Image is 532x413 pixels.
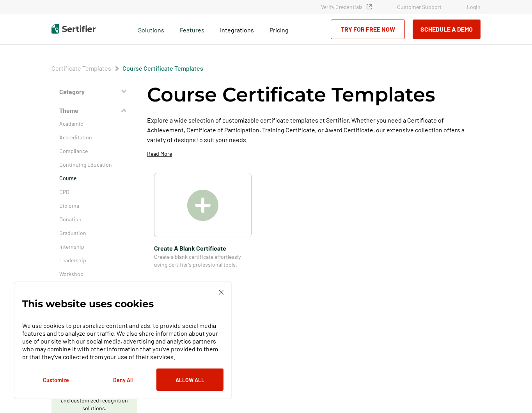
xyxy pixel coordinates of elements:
p: Read More [147,150,172,158]
a: Workshop [59,270,129,278]
a: Pricing [270,24,289,34]
span: Pricing [270,26,289,34]
a: Academic [59,120,129,128]
div: Theme [51,120,137,284]
a: Login [467,4,481,10]
p: We use cookies to personalize content and ads, to provide social media features and to analyze ou... [22,322,223,361]
a: Donation [59,215,129,223]
img: Sertifier | Digital Credentialing Platform [51,24,96,34]
span: Create a blank certificate effortlessly using Sertifier’s professional tools. [154,253,252,269]
button: Deny All [89,368,156,391]
a: Certificate Templates [51,64,111,72]
h1: Course Certificate Templates [147,82,435,107]
a: Continuing Education [59,161,129,169]
a: CPD [59,188,129,196]
a: Accreditation [59,134,129,141]
a: Internship [59,243,129,251]
button: Schedule a Demo [413,20,481,39]
span: Integrations [220,26,254,34]
a: Customer Support [397,4,442,10]
a: Diploma [59,202,129,210]
a: Course [59,174,129,182]
span: Features [180,24,204,34]
a: Compliance [59,147,129,155]
img: Create A Blank Certificate [187,190,218,221]
a: Try for Free Now [331,20,405,39]
a: Verify Credentials [321,4,372,10]
p: This website uses cookies [22,300,154,308]
a: Integrations [220,24,254,34]
span: Solutions [138,24,164,34]
span: Create A Blank Certificate [154,243,252,253]
div: Breadcrumb [51,64,203,72]
button: Category [51,82,137,101]
img: Verified [367,4,372,9]
img: Cookie Popup Close [219,290,223,295]
p: Explore a wide selection of customizable certificate templates at Sertifier. Whether you need a C... [147,115,481,144]
a: Graduation [59,229,129,237]
button: Allow All [156,368,223,391]
button: Theme [51,101,137,120]
button: Customize [22,368,89,391]
a: Leadership [59,256,129,264]
a: Course Certificate Templates [122,64,203,72]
